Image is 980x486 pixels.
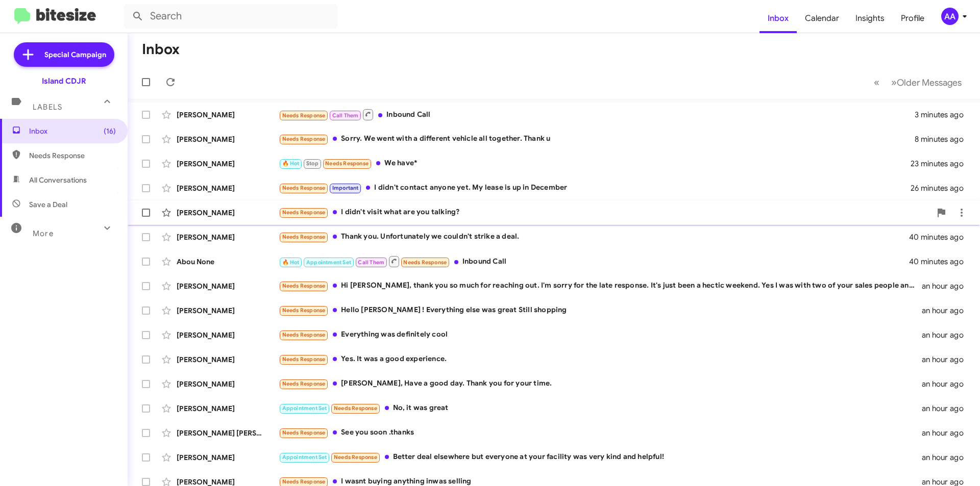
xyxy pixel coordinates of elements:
[282,185,326,191] span: Needs Response
[885,72,968,93] button: Next
[29,150,116,161] span: Needs Response
[33,103,62,112] span: Labels
[33,229,54,238] span: More
[922,305,972,316] div: an hour ago
[759,4,797,33] a: Inbox
[915,110,972,120] div: 3 minutes ago
[177,452,279,463] div: [PERSON_NAME]
[124,4,338,29] input: Search
[29,175,87,185] span: All Conversations
[29,126,116,136] span: Inbox
[279,133,915,145] div: Sorry. We went with a different vehicle all together. Thank u
[279,451,922,463] div: Better deal elsewhere but everyone at your facility was very kind and helpful!
[797,4,847,33] a: Calendar
[177,281,279,291] div: [PERSON_NAME]
[279,280,922,292] div: Hi [PERSON_NAME], thank you so much for reaching out. I'm sorry for the late response. It's just ...
[279,304,922,316] div: Hello [PERSON_NAME] ! Everything else was great Still shopping
[177,208,279,218] div: [PERSON_NAME]
[177,232,279,242] div: [PERSON_NAME]
[915,134,972,144] div: 8 minutes ago
[306,259,351,266] span: Appointment Set
[142,41,180,58] h1: Inbox
[332,112,359,119] span: Call Them
[922,452,972,463] div: an hour ago
[282,356,326,363] span: Needs Response
[922,354,972,365] div: an hour ago
[332,185,359,191] span: Important
[911,159,972,169] div: 23 minutes ago
[279,427,922,439] div: See you soon .thanks
[922,330,972,340] div: an hour ago
[868,72,886,93] button: Previous
[403,259,447,266] span: Needs Response
[868,72,968,93] nav: Page navigation example
[177,330,279,340] div: [PERSON_NAME]
[282,405,327,412] span: Appointment Set
[177,305,279,316] div: [PERSON_NAME]
[177,403,279,414] div: [PERSON_NAME]
[282,307,326,314] span: Needs Response
[279,353,922,365] div: Yes. It was a good experience.
[891,76,897,89] span: »
[14,42,114,67] a: Special Campaign
[282,259,300,266] span: 🔥 Hot
[177,379,279,389] div: [PERSON_NAME]
[279,108,915,121] div: Inbound Call
[177,159,279,169] div: [PERSON_NAME]
[279,402,922,414] div: No, it was great
[306,160,318,167] span: Stop
[177,428,279,438] div: [PERSON_NAME] [PERSON_NAME]
[282,234,326,240] span: Needs Response
[941,8,959,25] div: AA
[893,4,933,33] a: Profile
[922,379,972,389] div: an hour ago
[177,257,279,267] div: Abou None
[922,281,972,291] div: an hour ago
[911,232,972,242] div: 40 minutes ago
[911,257,972,267] div: 40 minutes ago
[874,76,879,89] span: «
[334,454,377,461] span: Needs Response
[29,199,67,210] span: Save a Deal
[911,183,972,193] div: 26 minutes ago
[922,403,972,414] div: an hour ago
[279,158,911,169] div: We have*
[177,110,279,120] div: [PERSON_NAME]
[44,49,106,60] span: Special Campaign
[358,259,384,266] span: Call Them
[282,478,326,485] span: Needs Response
[279,182,911,194] div: I didn't contact anyone yet. My lease is up in December
[282,283,326,289] span: Needs Response
[282,380,326,387] span: Needs Response
[177,134,279,144] div: [PERSON_NAME]
[104,126,116,136] span: (16)
[922,428,972,438] div: an hour ago
[282,160,300,167] span: 🔥 Hot
[933,8,969,25] button: AA
[282,331,326,338] span: Needs Response
[897,77,962,88] span: Older Messages
[282,209,326,216] span: Needs Response
[177,183,279,193] div: [PERSON_NAME]
[279,378,922,390] div: [PERSON_NAME], Have a good day. Thank you for your time.
[177,354,279,365] div: [PERSON_NAME]
[847,4,893,33] a: Insights
[279,255,911,268] div: Inbound Call
[282,429,326,436] span: Needs Response
[279,329,922,341] div: Everything was definitely cool
[282,454,327,461] span: Appointment Set
[282,136,326,142] span: Needs Response
[42,76,86,86] div: Island CDJR
[325,160,369,167] span: Needs Response
[334,405,377,412] span: Needs Response
[279,231,911,243] div: Thank you. Unfortunately we couldn't strike a deal.
[282,112,326,119] span: Needs Response
[279,207,931,218] div: I didn't visit what are you talking?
